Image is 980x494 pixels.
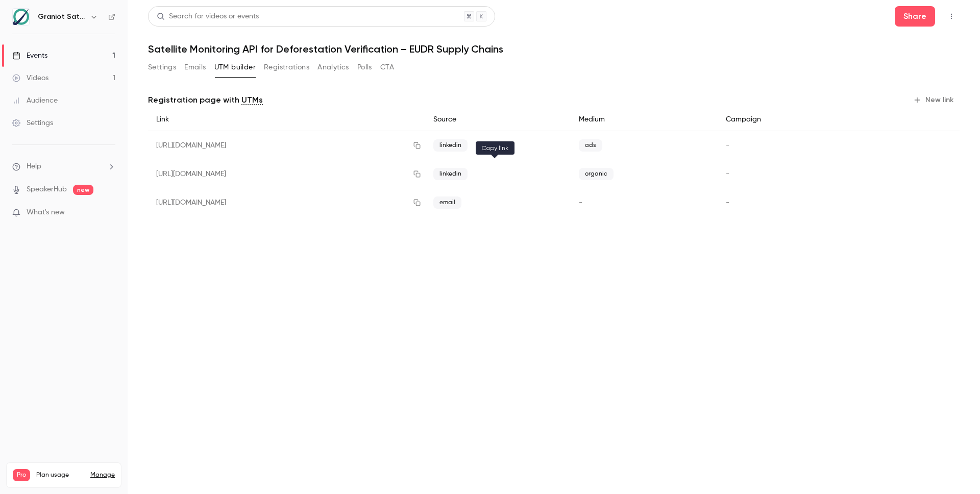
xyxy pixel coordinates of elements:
[718,108,866,131] div: Campaign
[27,161,41,172] span: Help
[184,59,206,76] button: Emails
[13,9,29,25] img: Graniot Satellite Technologies SL
[148,131,425,160] div: [URL][DOMAIN_NAME]
[579,139,602,152] span: ads
[433,168,468,180] span: linkedin
[317,59,349,76] button: Analytics
[148,188,425,217] div: [URL][DOMAIN_NAME]
[214,59,256,76] button: UTM builder
[12,161,115,172] li: help-dropdown-opener
[73,185,93,195] span: new
[12,73,48,83] div: Videos
[264,59,309,76] button: Registrations
[241,94,263,106] a: UTMs
[12,95,58,106] div: Audience
[148,160,425,188] div: [URL][DOMAIN_NAME]
[433,196,461,209] span: email
[148,43,960,55] h1: Satellite Monitoring API for Deforestation Verification – EUDR Supply Chains
[13,469,30,481] span: Pro
[895,6,935,27] button: Share
[148,108,425,131] div: Link
[380,59,394,76] button: CTA
[579,168,614,180] span: organic
[27,207,65,218] span: What's new
[12,118,53,128] div: Settings
[36,471,84,479] span: Plan usage
[433,139,468,152] span: linkedin
[90,471,115,479] a: Manage
[38,12,86,22] h6: Graniot Satellite Technologies SL
[579,199,582,206] span: -
[726,142,729,149] span: -
[726,199,729,206] span: -
[148,59,176,76] button: Settings
[12,51,47,61] div: Events
[726,170,729,178] span: -
[571,108,718,131] div: Medium
[157,11,259,22] div: Search for videos or events
[909,92,960,108] button: New link
[425,108,571,131] div: Source
[148,94,263,106] p: Registration page with
[27,184,67,195] a: SpeakerHub
[357,59,372,76] button: Polls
